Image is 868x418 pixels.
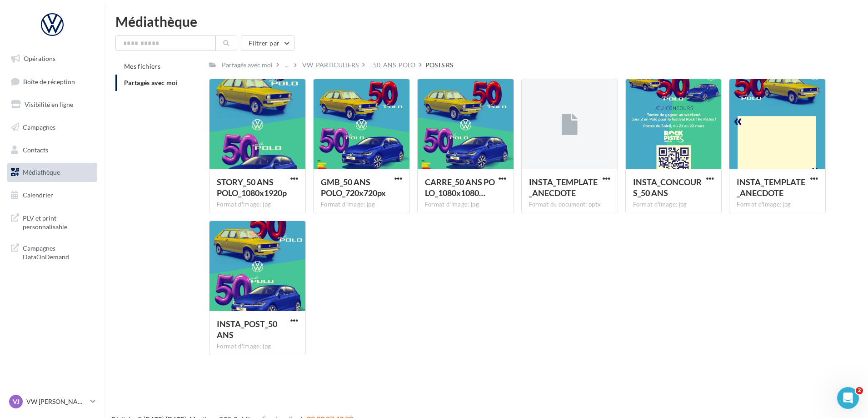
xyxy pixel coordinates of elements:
span: PLV et print personnalisable [23,212,94,232]
div: POSTS RS [425,60,453,70]
a: VJ VW [PERSON_NAME] [GEOGRAPHIC_DATA] [7,393,97,410]
iframe: Intercom live chat [837,387,859,409]
span: STORY_50 ANS POLO_1080x1920p [217,177,287,198]
a: Campagnes DataOnDemand [5,238,99,265]
div: Format du document: pptx [529,201,610,209]
span: INSTA_TEMPLATE_ANECDOTE [737,177,805,198]
div: ... [283,59,290,71]
div: Format d'image: jpg [217,201,298,209]
span: Contacts [23,146,48,153]
span: INSTA_TEMPLATE_ANECDOTE [529,177,598,198]
a: Opérations [5,49,99,68]
button: Filtrer par [241,35,294,51]
a: Campagnes [5,118,99,137]
span: VJ [13,397,20,406]
a: Boîte de réception [5,72,99,91]
span: Campagnes [23,123,55,131]
span: Partagés avec moi [124,79,178,86]
span: Calendrier [23,191,53,199]
div: VW_PARTICULIERS [302,60,359,70]
span: Opérations [24,55,55,62]
div: Format d'image: jpg [217,342,298,351]
div: Format d'image: jpg [737,201,818,209]
a: Médiathèque [5,163,99,182]
div: Format d'image: jpg [425,201,506,209]
div: _50_ANS_POLO [370,60,415,70]
span: INSTA_POST_50 ANS [217,319,277,340]
div: Médiathèque [115,15,857,28]
div: Format d'image: jpg [321,201,402,209]
span: Mes fichiers [124,62,160,70]
span: Médiathèque [23,168,60,176]
a: PLV et print personnalisable [5,208,99,235]
span: GMB_50 ANS POLO_720x720px [321,177,386,198]
a: Visibilité en ligne [5,95,99,114]
a: Contacts [5,141,99,160]
span: Campagnes DataOnDemand [23,242,94,262]
div: Partagés avec moi [222,60,273,70]
span: Boîte de réception [23,77,75,85]
p: VW [PERSON_NAME] [GEOGRAPHIC_DATA] [26,397,87,406]
span: Visibilité en ligne [25,101,73,108]
div: Format d'image: jpg [633,201,714,209]
span: 2 [856,387,863,394]
span: CARRE_50 ANS POLO_1080x1080px [425,177,495,198]
a: Calendrier [5,186,99,205]
span: INSTA_CONCOURS_50 ANS [633,177,702,198]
